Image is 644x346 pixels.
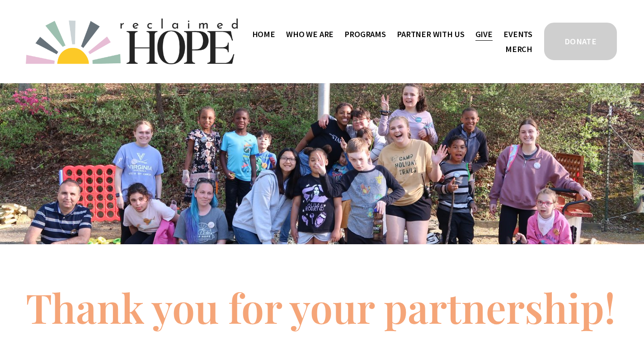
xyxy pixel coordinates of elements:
[286,27,334,42] a: folder dropdown
[503,27,532,42] a: Events
[397,28,464,41] span: Partner With Us
[397,27,464,42] a: folder dropdown
[286,28,334,41] span: Who We Are
[543,21,618,62] a: DONATE
[344,27,386,42] a: folder dropdown
[26,280,616,334] span: Thank you for your partnership!
[505,42,532,57] a: Merch
[475,27,493,42] a: Give
[26,19,238,64] img: Reclaimed Hope Initiative
[252,27,275,42] a: Home
[344,28,386,41] span: Programs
